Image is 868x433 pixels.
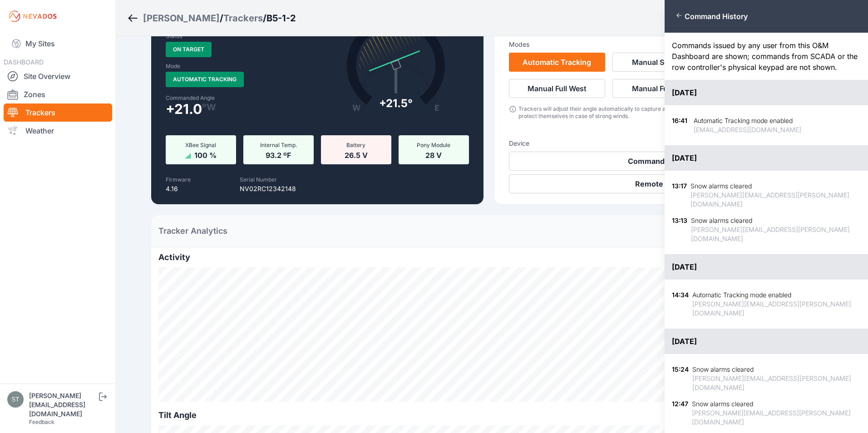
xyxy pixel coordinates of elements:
div: [EMAIL_ADDRESS][DOMAIN_NAME] [694,125,801,134]
div: Automatic Tracking mode enabled [692,290,861,300]
div: [DATE] [665,80,868,105]
span: Command History [685,12,748,21]
div: Snow alarms cleared [692,399,861,408]
div: Snow alarms cleared [692,365,861,374]
div: Commands issued by any user from this O&M Dashboard are shown; commands from SCADA or the row con... [665,33,868,80]
div: [PERSON_NAME][EMAIL_ADDRESS][PERSON_NAME][DOMAIN_NAME] [692,300,861,318]
div: [DATE] [665,254,868,280]
div: Automatic Tracking mode enabled [694,116,801,125]
div: [DATE] [665,145,868,171]
div: [PERSON_NAME][EMAIL_ADDRESS][PERSON_NAME][DOMAIN_NAME] [692,408,861,427]
div: Snow alarms cleared [690,182,861,191]
div: 13:17 [672,182,687,209]
div: 12:47 [672,399,688,427]
div: 15:24 [672,365,689,392]
div: 16:41 [672,116,690,134]
div: [PERSON_NAME][EMAIL_ADDRESS][PERSON_NAME][DOMAIN_NAME] [692,374,861,392]
div: 13:13 [672,216,687,243]
div: [DATE] [665,329,868,354]
div: [PERSON_NAME][EMAIL_ADDRESS][PERSON_NAME][DOMAIN_NAME] [691,225,861,243]
div: 14:34 [672,290,689,318]
div: Snow alarms cleared [691,216,861,225]
div: [PERSON_NAME][EMAIL_ADDRESS][PERSON_NAME][DOMAIN_NAME] [690,191,861,209]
